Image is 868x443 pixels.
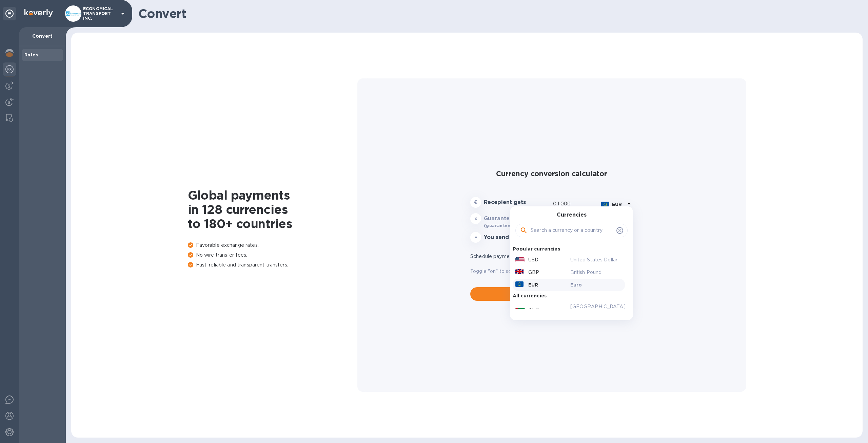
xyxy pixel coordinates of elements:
[570,281,623,288] p: Euro
[484,199,550,206] h3: Recepient gets
[83,6,117,21] p: ECONOMICAL TRANSPORT INC.
[528,307,539,314] p: AED
[188,261,357,269] p: Fast, reliable and transparent transfers.
[470,169,633,178] h2: Currency conversion calculator
[570,303,623,317] p: [GEOGRAPHIC_DATA] Dirham
[557,199,598,209] input: Amount
[188,252,357,259] p: No wire transfer fees.
[188,242,357,249] p: Favorable exchange rates.
[188,188,357,231] h1: Global payments in 128 currencies to 180+ countries
[513,291,547,300] p: All currencies
[24,33,60,39] p: Convert
[570,256,623,263] p: United States Dollar
[470,287,633,301] button: Pay FX bill
[515,308,525,313] img: AED
[24,9,53,17] img: Logo
[474,200,477,205] strong: €
[470,268,633,275] p: Toggle "on" to schedule a payment for a future date.
[484,223,538,228] b: (guaranteed for )
[138,6,857,21] h1: Convert
[5,65,14,73] img: Foreign exchange
[531,225,614,236] input: Search a currency or a country
[716,170,868,443] iframe: Chat Widget
[528,269,539,276] p: GBP
[476,290,628,298] span: Pay FX bill
[553,199,557,209] div: €
[470,232,481,243] div: =
[470,253,606,260] p: Schedule payment
[484,234,550,241] h3: You send
[515,257,525,262] img: USD
[528,256,538,263] p: USD
[24,52,38,57] b: Rates
[612,202,622,207] b: EUR
[3,7,16,20] div: Unpin categories
[570,269,623,276] p: British Pound
[470,213,481,224] div: x
[513,244,560,254] p: Popular currencies
[528,281,538,288] p: EUR
[557,212,587,218] h3: Currencies
[484,216,550,222] h3: Guaranteed rate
